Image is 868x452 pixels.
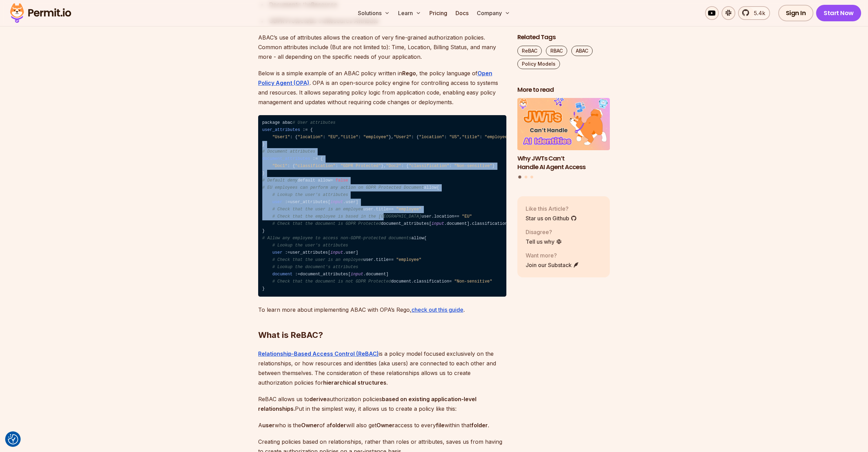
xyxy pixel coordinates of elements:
span: # Check that the user is an employee [272,257,363,262]
button: Go to slide 2 [525,176,527,179]
a: check out this guide [411,306,463,313]
span: : [285,250,287,255]
button: Solutions [355,6,393,20]
span: } [262,142,265,147]
button: Consent Preferences [8,434,18,444]
span: = [287,200,290,205]
span: "location" [298,135,323,140]
span: "Non-sensitive" [454,279,492,284]
span: "location" [419,135,444,140]
span: : [290,135,293,140]
span: } [492,164,495,168]
span: : [444,135,447,140]
span: "User2" [394,135,411,140]
span: = [457,214,459,219]
p: Below is a simple example of an ABAC policy written in , the policy language of . OPA is an open-... [258,68,506,107]
span: # Lookup the user's attributes [272,192,348,197]
a: Pricing [427,6,450,20]
span: user_attributes [262,128,300,132]
code: package abac , , , , , , default allow allow user_attributes .user user.title user.location docum... [258,115,506,297]
li: 1 of 3 [517,98,610,172]
span: [ [328,200,330,205]
p: ABAC’s use of attributes allows the creation of very fine-grained authorization policies. Common ... [258,33,506,62]
span: user [272,250,282,255]
a: Policy Models [517,59,560,69]
span: "EU" [328,135,338,140]
span: [ [328,250,330,255]
span: # Check that the document is not GDPR Protected [272,279,391,284]
span: { [293,164,295,168]
span: = [298,272,300,277]
button: Go to slide 3 [530,176,533,179]
span: "classification" [295,164,336,168]
a: Relationship-Based Access Control (ReBAC) [258,350,379,357]
span: # Document attributes [262,149,315,154]
span: } [262,286,265,291]
span: [ [348,272,351,277]
span: } [262,229,265,233]
p: Disagree? [526,228,562,236]
span: { [416,135,419,140]
a: Tell us why [526,238,562,246]
span: input [431,221,444,226]
h2: What is ReBAC? [258,302,506,341]
span: "title" [341,135,358,140]
a: Start Now [816,5,861,21]
span: : [480,135,482,140]
a: Star us on Github [526,214,577,222]
span: 5.4k [750,9,765,17]
strong: derive [309,396,327,403]
span: = [330,178,333,183]
span: [ [429,221,431,226]
span: # Lookup the document's attributes [272,265,358,269]
span: : [303,128,305,132]
a: ABAC [571,46,593,56]
span: "Doc2" [386,164,401,168]
span: input [351,272,363,277]
span: = [388,257,391,262]
img: Permit logo [7,1,74,25]
strong: folder [330,422,346,429]
p: ReBAC allows us to authorization policies Put in the simplest way, it allows us to create a polic... [258,394,506,414]
span: = [391,257,394,262]
span: ] [467,221,469,226]
span: : [411,135,414,140]
span: ] [386,272,388,277]
span: = [315,156,318,161]
a: Sign In [778,5,814,21]
button: Learn [395,6,424,20]
span: input [330,250,343,255]
span: "classification" [409,164,449,168]
button: Go to slide 1 [518,176,521,179]
span: false [336,178,348,183]
span: } [262,171,265,176]
span: = [391,207,394,212]
span: "EU" [462,214,472,219]
span: { [295,135,297,140]
span: "User1" [272,135,290,140]
span: ] [356,200,358,205]
span: : [285,200,287,205]
p: A who is the of a will also get access to every within that . [258,420,506,430]
p: To learn more about implementing ABAC with OPA’s Rego, . [258,305,506,315]
h2: More to read [517,86,610,94]
span: = [388,207,391,212]
a: RBAC [546,46,567,56]
span: # User attributes [293,120,336,125]
img: Revisit consent button [8,434,18,444]
span: "US" [449,135,459,140]
button: Company [474,6,513,20]
h2: Related Tags [517,33,610,42]
a: Open Policy Agent (OPA) [258,70,492,86]
span: # Allow any employee to access non-GDPR-protected documents [262,236,411,241]
span: # Check that the document is GDPR Protected [272,221,381,226]
strong: Owner [376,422,395,429]
span: { [406,164,409,168]
strong: Rego [402,70,416,77]
p: is a policy model focused exclusively on the relationships, or how resources and identities (aka ... [258,349,506,387]
strong: hierarchical structures [323,379,386,386]
span: : [449,164,452,168]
